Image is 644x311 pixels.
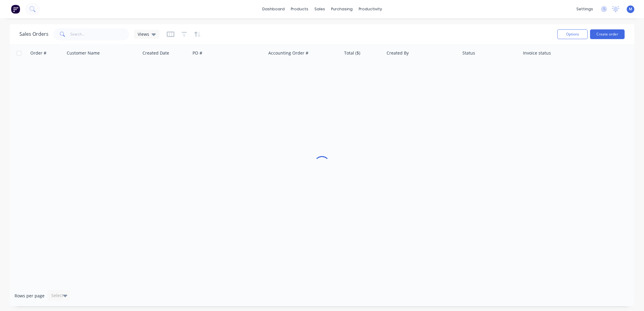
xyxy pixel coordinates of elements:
[590,29,625,39] button: Create order
[573,5,596,14] div: settings
[11,5,20,14] img: Factory
[193,50,202,56] div: PO #
[288,5,311,14] div: products
[462,50,475,56] div: Status
[259,5,288,14] a: dashboard
[51,293,67,299] div: Select...
[311,5,328,14] div: sales
[70,28,129,40] input: Search...
[143,50,169,56] div: Created Date
[328,5,356,14] div: purchasing
[15,293,45,299] span: Rows per page
[19,31,49,37] h1: Sales Orders
[629,6,632,12] span: M
[557,29,588,39] button: Options
[30,50,46,56] div: Order #
[67,50,100,56] div: Customer Name
[344,50,360,56] div: Total ($)
[523,50,551,56] div: Invoice status
[356,5,385,14] div: productivity
[268,50,308,56] div: Accounting Order #
[138,31,149,37] span: Views
[387,50,409,56] div: Created By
